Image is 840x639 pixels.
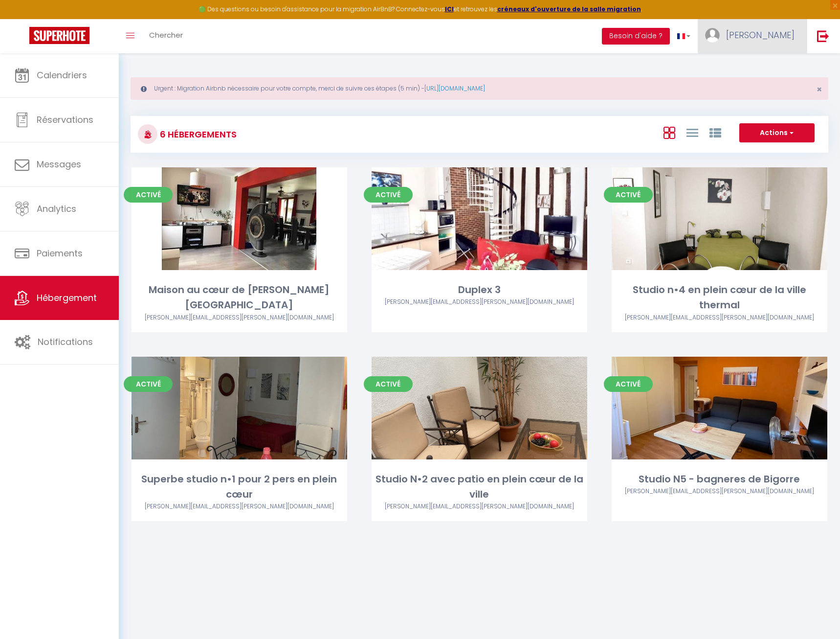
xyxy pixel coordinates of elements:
button: Ouvrir le widget de chat LiveChat [8,4,37,33]
span: Messages [37,158,81,170]
a: Vue en Box [663,124,675,140]
div: Studio N5 - bagneres de Bigorre [612,472,827,487]
a: Vue en Liste [686,124,698,140]
div: Airbnb [612,487,827,496]
span: Chercher [149,30,183,40]
a: Chercher [142,19,190,53]
div: Airbnb [612,313,827,322]
a: Vue par Groupe [709,124,721,140]
div: Airbnb [132,313,347,322]
span: Notifications [38,336,93,348]
span: Activé [364,187,413,203]
span: Hébergement [37,292,97,304]
span: Calendriers [37,69,87,81]
div: Airbnb [132,502,347,511]
a: ... [PERSON_NAME] [698,19,807,53]
button: Actions [739,123,815,143]
span: × [817,83,822,95]
span: [PERSON_NAME] [726,29,795,41]
button: Besoin d'aide ? [602,28,670,45]
button: Close [817,85,822,94]
div: Airbnb [372,297,587,307]
div: Duplex 3 [372,282,587,297]
a: ICI [445,5,454,13]
div: Studio N•2 avec patio en plein cœur de la ville [372,472,587,502]
span: Analytics [37,203,76,215]
span: Activé [124,376,173,392]
img: logout [817,30,829,42]
span: Paiements [37,247,83,259]
a: [URL][DOMAIN_NAME] [424,84,485,92]
span: Activé [604,187,653,203]
span: Activé [364,376,413,392]
span: Activé [604,376,653,392]
a: créneaux d'ouverture de la salle migration [497,5,641,13]
h3: 6 Hébergements [157,123,237,145]
span: Activé [124,187,173,203]
div: Urgent : Migration Airbnb nécessaire pour votre compte, merci de suivre ces étapes (5 min) - [131,77,828,100]
span: Réservations [37,114,93,126]
div: Maison au cœur de [PERSON_NAME][GEOGRAPHIC_DATA] [132,282,347,313]
img: Super Booking [29,27,89,44]
div: Studio n•4 en plein cœur de la ville thermal [612,282,827,313]
img: ... [705,28,720,43]
div: Airbnb [372,502,587,511]
div: Superbe studio n•1 pour 2 pers en plein cœur [132,472,347,502]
